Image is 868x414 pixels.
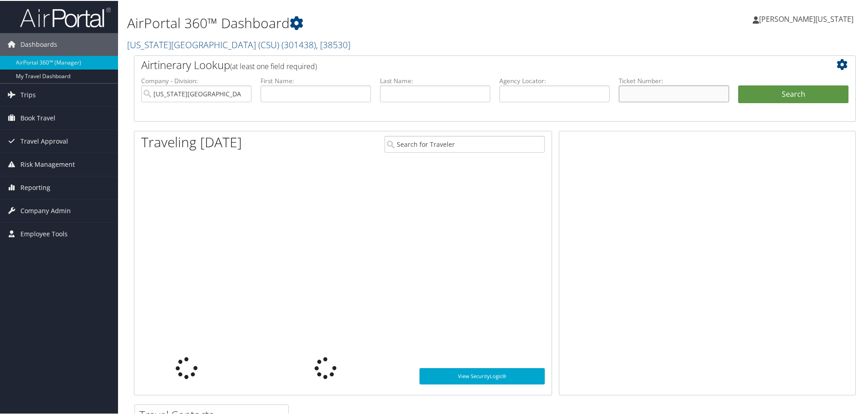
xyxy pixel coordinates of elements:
[127,13,617,32] h1: AirPortal 360™ Dashboard
[281,38,316,50] span: ( 301438 )
[385,135,545,152] input: Search for Traveler
[499,75,610,85] label: Agency Locator:
[261,75,371,85] label: First Name:
[141,132,242,151] h1: Traveling [DATE]
[20,106,55,129] span: Book Travel
[20,129,68,152] span: Travel Approval
[20,222,68,244] span: Employee Tools
[419,367,545,384] a: View SecurityLogic®
[230,60,317,70] span: (at least one field required)
[380,75,490,85] label: Last Name:
[20,83,36,105] span: Trips
[316,38,350,50] span: , [ 38530 ]
[20,199,71,221] span: Company Admin
[127,38,350,50] a: [US_STATE][GEOGRAPHIC_DATA] (CSU)
[619,75,729,85] label: Ticket Number:
[141,56,789,72] h2: Airtinerary Lookup
[759,13,853,23] span: [PERSON_NAME][US_STATE]
[20,32,57,55] span: Dashboards
[141,75,252,85] label: Company - Division:
[738,85,848,103] button: Search
[20,6,111,27] img: airportal-logo.png
[20,175,50,198] span: Reporting
[20,152,75,175] span: Risk Management
[753,5,863,32] a: [PERSON_NAME][US_STATE]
